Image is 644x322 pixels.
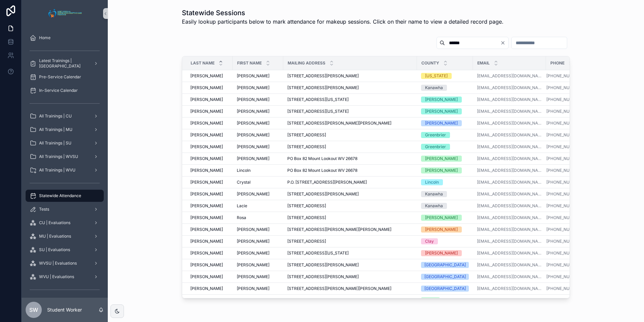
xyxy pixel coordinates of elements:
[477,239,542,244] a: [EMAIL_ADDRESS][DOMAIN_NAME]
[425,215,458,221] div: [PERSON_NAME]
[39,58,88,69] span: Latest Trainings | [GEOGRAPHIC_DATA]
[26,71,104,83] a: Pre-Service Calendar
[425,108,458,114] div: [PERSON_NAME]
[421,215,469,221] a: [PERSON_NAME]
[425,297,436,303] div: Wood
[287,85,413,90] a: [STREET_ADDRESS][PERSON_NAME]
[500,40,508,46] button: Clear
[26,32,104,44] a: Home
[182,18,504,26] span: Easily lookup participants below to mark attendance for makeup sessions. Click on their name to v...
[190,120,223,126] span: [PERSON_NAME]
[237,274,269,279] span: [PERSON_NAME]
[425,250,458,256] div: [PERSON_NAME]
[546,191,590,197] a: [PHONE_NUMBER]
[29,306,38,314] span: SW
[546,132,582,138] a: [PHONE_NUMBER]
[237,73,269,79] span: [PERSON_NAME]
[546,156,582,161] a: [PHONE_NUMBER]
[190,132,223,138] span: [PERSON_NAME]
[477,180,542,185] a: [EMAIL_ADDRESS][DOMAIN_NAME]
[546,85,582,90] a: [PHONE_NUMBER]
[237,168,279,173] a: Lincoln
[190,262,223,268] span: [PERSON_NAME]
[477,109,542,114] a: [EMAIL_ADDRESS][DOMAIN_NAME]
[546,144,590,150] a: [PHONE_NUMBER]
[425,226,458,233] div: [PERSON_NAME]
[287,262,359,268] span: [STREET_ADDRESS][PERSON_NAME]
[237,85,269,90] span: [PERSON_NAME]
[39,261,77,266] span: WVSU | Evaluations
[39,207,49,212] span: Tests
[477,191,542,197] a: [EMAIL_ADDRESS][DOMAIN_NAME]
[237,180,251,185] span: Crystal
[26,124,104,136] a: All Trainings | MU
[26,151,104,163] a: All Trainings | WVSU
[190,97,229,102] a: [PERSON_NAME]
[237,250,269,256] span: [PERSON_NAME]
[477,215,542,220] a: [EMAIL_ADDRESS][DOMAIN_NAME]
[287,274,413,279] a: [STREET_ADDRESS][PERSON_NAME]
[546,239,590,244] a: [PHONE_NUMBER]
[190,286,223,291] span: [PERSON_NAME]
[477,156,542,161] a: [EMAIL_ADDRESS][DOMAIN_NAME]
[477,203,542,209] a: [EMAIL_ADDRESS][DOMAIN_NAME]
[421,97,469,103] a: [PERSON_NAME]
[26,244,104,256] a: SU | Evaluations
[190,203,229,209] a: [PERSON_NAME]
[190,298,223,303] span: [PERSON_NAME]
[477,132,542,138] a: [EMAIL_ADDRESS][DOMAIN_NAME]
[287,132,326,138] span: [STREET_ADDRESS]
[26,203,104,215] a: Tests
[39,234,71,239] span: MU | Evaluations
[546,120,582,126] a: [PHONE_NUMBER]
[237,132,279,138] a: [PERSON_NAME]
[425,191,443,197] div: Kanawha
[546,191,582,197] a: [PHONE_NUMBER]
[546,144,582,150] a: [PHONE_NUMBER]
[237,120,279,126] a: [PERSON_NAME]
[190,120,229,126] a: [PERSON_NAME]
[546,286,582,291] a: [PHONE_NUMBER]
[546,298,582,303] a: [PHONE_NUMBER]
[421,262,469,268] a: [GEOGRAPHIC_DATA]
[237,97,279,102] a: [PERSON_NAME]
[477,274,542,279] a: [EMAIL_ADDRESS][DOMAIN_NAME]
[190,180,223,185] span: [PERSON_NAME]
[421,60,439,66] span: County
[287,156,357,161] span: PO Box 82 Mount Lookout WV 26678
[237,227,269,232] span: [PERSON_NAME]
[26,57,104,70] a: Latest Trainings | [GEOGRAPHIC_DATA]
[22,27,108,298] div: scrollable content
[26,110,104,122] a: All Trainings | CU
[546,262,582,268] a: [PHONE_NUMBER]
[26,190,104,202] a: Statewide Attendance
[546,73,590,79] a: [PHONE_NUMBER]
[190,286,229,291] a: [PERSON_NAME]
[287,215,413,220] a: [STREET_ADDRESS]
[190,156,229,161] a: [PERSON_NAME]
[237,298,269,303] span: [PERSON_NAME]
[190,109,223,114] span: [PERSON_NAME]
[421,132,469,138] a: Greenbrier
[190,262,229,268] a: [PERSON_NAME]
[237,144,269,150] span: [PERSON_NAME]
[190,239,223,244] span: [PERSON_NAME]
[237,215,246,220] span: Rosa
[421,286,469,292] a: [GEOGRAPHIC_DATA]
[477,262,542,268] a: [EMAIL_ADDRESS][DOMAIN_NAME]
[190,239,229,244] a: [PERSON_NAME]
[421,297,469,303] a: Wood
[39,88,78,93] span: In-Service Calendar
[26,164,104,176] a: All Trainings | WVU
[425,167,458,173] div: [PERSON_NAME]
[425,203,443,209] div: Kanawha
[287,168,413,173] a: PO Box 82 Mount Lookout WV 26678
[190,97,223,102] span: [PERSON_NAME]
[39,167,75,173] span: All Trainings | WVU
[546,132,590,138] a: [PHONE_NUMBER]
[39,140,71,146] span: All Trainings | SU
[477,227,542,232] a: [EMAIL_ADDRESS][DOMAIN_NAME]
